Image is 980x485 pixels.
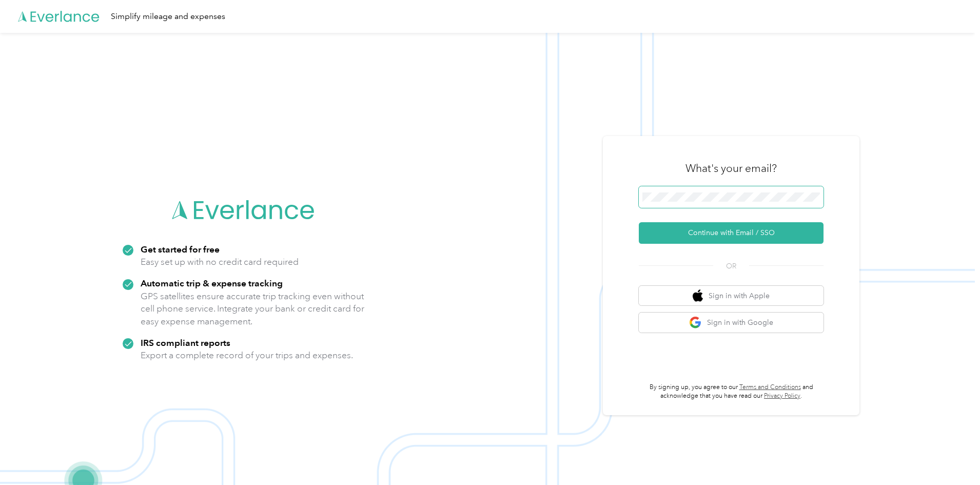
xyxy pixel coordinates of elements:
[141,349,353,362] p: Export a complete record of your trips and expenses.
[639,383,824,401] p: By signing up, you agree to our and acknowledge that you have read our .
[141,278,283,288] strong: Automatic trip & expense tracking
[141,290,365,328] p: GPS satellites ensure accurate trip tracking even without cell phone service. Integrate your bank...
[639,313,824,333] button: google logoSign in with Google
[689,316,702,329] img: google logo
[141,244,220,255] strong: Get started for free
[685,161,777,176] h3: What's your email?
[693,289,703,302] img: apple logo
[141,256,299,268] p: Easy set up with no credit card required
[764,392,800,400] a: Privacy Policy
[141,337,230,348] strong: IRS compliant reports
[739,383,801,391] a: Terms and Conditions
[713,261,749,271] span: OR
[639,222,824,244] button: Continue with Email / SSO
[639,286,824,306] button: apple logoSign in with Apple
[111,10,225,23] div: Simplify mileage and expenses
